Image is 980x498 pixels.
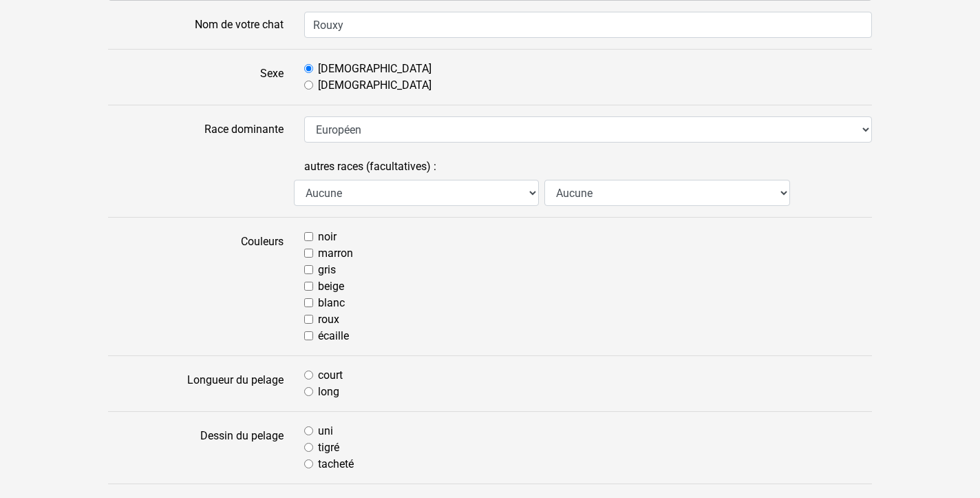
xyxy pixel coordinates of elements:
[318,295,345,311] label: blanc
[98,367,294,400] label: Longueur du pelage
[318,262,336,278] label: gris
[318,423,333,439] label: uni
[318,245,353,262] label: marron
[304,426,313,435] input: uni
[318,384,339,400] label: long
[304,81,313,90] input: [DEMOGRAPHIC_DATA]
[318,311,339,328] label: roux
[304,443,313,452] input: tigré
[318,77,432,94] label: [DEMOGRAPHIC_DATA]
[318,439,339,456] label: tigré
[304,154,436,180] label: autres races (facultatives) :
[318,456,354,473] label: tacheté
[98,116,294,143] label: Race dominante
[304,459,313,468] input: tacheté
[304,64,313,73] input: [DEMOGRAPHIC_DATA]
[318,229,337,245] label: noir
[304,387,313,396] input: long
[98,61,294,94] label: Sexe
[318,367,343,384] label: court
[318,328,349,344] label: écaille
[98,12,294,38] label: Nom de votre chat
[98,423,294,473] label: Dessin du pelage
[318,278,344,295] label: beige
[98,229,294,344] label: Couleurs
[304,371,313,380] input: court
[318,61,432,77] label: [DEMOGRAPHIC_DATA]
